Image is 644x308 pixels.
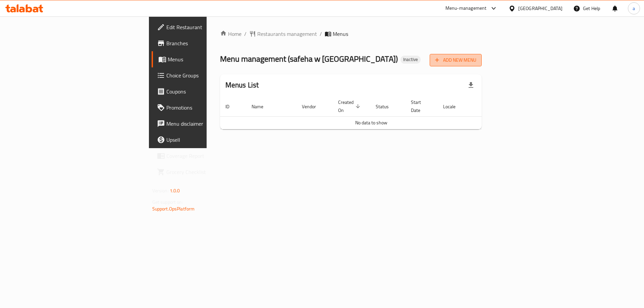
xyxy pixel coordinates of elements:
[170,186,180,195] span: 1.0.0
[152,116,257,132] a: Menu disclaimer
[445,4,487,12] div: Menu-management
[166,104,251,112] span: Promotions
[400,56,421,64] div: Inactive
[225,103,238,111] span: ID
[152,204,195,213] a: Support.OpsPlatform
[225,80,259,90] h2: Menus List
[166,136,251,144] span: Upsell
[166,120,251,128] span: Menu disclaimer
[333,30,348,38] span: Menus
[168,55,251,63] span: Menus
[518,5,562,12] div: [GEOGRAPHIC_DATA]
[430,54,482,66] button: Add New Menu
[220,51,398,66] span: Menu management ( safeha w [GEOGRAPHIC_DATA] )
[152,83,257,100] a: Coupons
[152,198,183,206] span: Get support on:
[152,19,257,35] a: Edit Restaurant
[338,98,362,114] span: Created On
[152,67,257,83] a: Choice Groups
[152,164,257,180] a: Grocery Checklist
[152,132,257,148] a: Upsell
[152,100,257,116] a: Promotions
[472,96,523,117] th: Actions
[355,118,387,127] span: No data to show
[166,168,251,176] span: Grocery Checklist
[411,98,430,114] span: Start Date
[220,96,523,129] table: enhanced table
[257,30,317,38] span: Restaurants management
[152,148,257,164] a: Coverage Report
[152,35,257,51] a: Branches
[463,77,479,93] div: Export file
[152,51,257,67] a: Menus
[320,30,322,38] li: /
[400,57,421,62] span: Inactive
[166,152,251,160] span: Coverage Report
[302,103,325,111] span: Vendor
[633,5,635,12] span: a
[249,30,317,38] a: Restaurants management
[166,23,251,31] span: Edit Restaurant
[166,87,251,96] span: Coupons
[220,30,482,38] nav: breadcrumb
[435,56,476,64] span: Add New Menu
[376,103,397,111] span: Status
[166,39,251,47] span: Branches
[252,103,272,111] span: Name
[166,71,251,79] span: Choice Groups
[152,186,169,195] span: Version:
[443,103,464,111] span: Locale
